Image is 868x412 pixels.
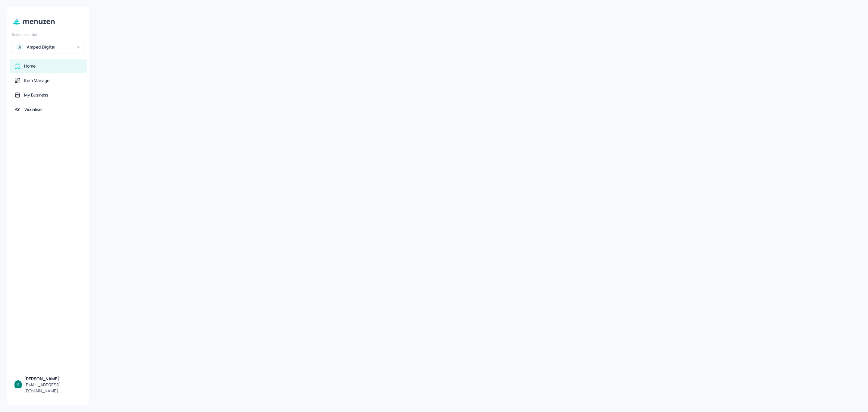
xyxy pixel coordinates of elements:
[12,32,84,37] div: Select Location
[16,43,23,51] div: A
[14,380,22,388] img: ACg8ocKBIlbXoTTzaZ8RZ_0B6YnoiWvEjOPx6MQW7xFGuDwnGH3hbQ=s96-c
[27,44,72,50] div: Amped Digital
[24,106,43,113] div: Visualiser
[24,376,82,382] div: [PERSON_NAME]
[24,78,51,84] div: Item Manager
[24,382,82,394] div: [EMAIL_ADDRESS][DOMAIN_NAME]
[24,92,48,98] div: My Business
[24,63,36,69] div: Home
